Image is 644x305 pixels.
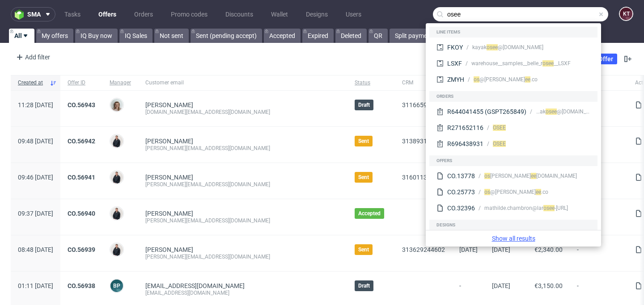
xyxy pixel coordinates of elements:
[18,138,53,145] span: 09:48 [DATE]
[620,8,632,20] figcaption: KT
[18,174,53,181] span: 09:46 [DATE]
[492,282,510,289] span: [DATE]
[59,7,86,21] a: Tasks
[429,220,597,230] div: Designs
[9,29,34,43] a: All
[13,50,52,64] div: Add filter
[68,79,95,87] span: Offer ID
[129,7,158,21] a: Orders
[18,210,53,217] span: 09:37 [DATE]
[459,246,478,253] span: [DATE]
[402,101,445,109] a: 311665963231
[402,246,445,253] a: 313629244602
[447,59,462,68] div: LSXF
[145,174,193,181] a: [PERSON_NAME]
[145,210,193,217] a: [PERSON_NAME]
[18,79,46,87] span: Created at
[447,188,475,196] div: CO.25773
[93,7,122,21] a: Offers
[402,79,445,87] span: CRM
[145,217,340,224] div: [PERSON_NAME][EMAIL_ADDRESS][DOMAIN_NAME]
[301,7,333,21] a: Designs
[358,246,369,253] span: Sent
[110,207,123,220] img: Adrian Margula
[534,246,563,253] span: €2,340.00
[18,101,53,109] span: 11:28 [DATE]
[165,7,213,21] a: Promo codes
[358,101,370,109] span: Draft
[119,29,153,43] a: IQ Sales
[484,173,490,179] span: os
[531,173,536,179] span: ee
[110,280,123,292] figcaption: BP
[68,246,95,253] a: CO.56939
[474,76,479,83] span: os
[191,29,262,43] a: Sent (pending accept)
[429,27,597,38] div: Line items
[110,135,123,147] img: Adrian Margula
[110,99,123,111] img: Monika Poźniak
[548,60,554,67] span: ee
[447,204,475,213] div: CO.32396
[145,253,340,260] div: [PERSON_NAME][EMAIL_ADDRESS][DOMAIN_NAME]
[145,79,340,87] span: Customer email
[525,76,530,83] span: ee
[390,29,456,43] a: Split payment offers
[36,29,73,43] a: My offers
[110,243,123,256] img: Adrian Margula
[145,289,340,297] div: [EMAIL_ADDRESS][DOMAIN_NAME]
[493,141,506,147] span: OSEE
[484,204,549,212] div: mathilde.chambron@lar
[369,29,388,43] a: QR
[75,29,118,43] a: IQ Buy now
[531,172,577,180] div: [DOMAIN_NAME]
[335,29,367,43] a: Deleted
[549,204,568,212] div: -[URL]
[542,60,548,67] span: os
[266,7,293,21] a: Wallet
[340,7,367,21] a: Users
[110,171,123,184] img: Adrian Margula
[577,246,621,260] span: -
[484,189,490,195] span: os
[536,108,551,116] div: kayak
[68,174,95,181] a: CO.56941
[154,29,189,43] a: Not sent
[358,138,369,145] span: Sent
[472,43,492,51] div: kayak
[18,282,53,289] span: 01:11 [DATE]
[546,109,551,115] span: os
[68,101,95,109] a: CO.56943
[264,29,301,43] a: Accepted
[447,107,526,116] div: R644041455 (GSPT265849)
[145,101,193,109] a: [PERSON_NAME]
[484,172,531,180] div: [PERSON_NAME]
[358,210,381,217] span: Accepted
[536,189,541,195] span: ee
[68,282,95,289] a: CO.56938
[534,282,563,289] span: €3,150.00
[145,145,340,152] div: [PERSON_NAME][EMAIL_ADDRESS][DOMAIN_NAME]
[447,75,464,84] div: ZMYH
[447,171,475,180] div: CO.13778
[402,174,445,181] a: 316011383022
[358,282,370,289] span: Draft
[447,123,483,132] div: R271652116
[27,11,41,17] span: sma
[536,188,548,196] div: .co
[145,246,193,253] a: [PERSON_NAME]
[18,246,53,253] span: 08:48 [DATE]
[549,205,555,211] span: ee
[474,75,525,84] div: [PERSON_NAME]@
[68,138,95,145] a: CO.56942
[355,79,388,87] span: Status
[358,174,369,181] span: Sent
[487,44,492,50] span: os
[543,205,549,211] span: os
[492,44,498,50] span: ee
[145,282,245,289] span: [EMAIL_ADDRESS][DOMAIN_NAME]
[145,138,193,145] a: [PERSON_NAME]
[302,29,334,43] a: Expired
[484,188,536,196] div: [PERSON_NAME]@
[11,7,55,21] button: sma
